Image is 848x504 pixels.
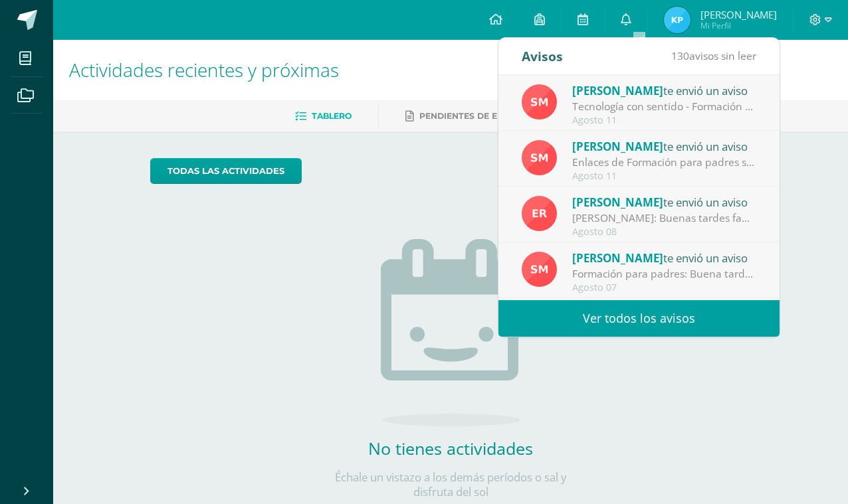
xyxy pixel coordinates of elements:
div: te envió un aviso [572,82,757,99]
span: Tablero [312,111,352,121]
span: Mi Perfil [700,20,777,31]
img: a4c9654d905a1a01dc2161da199b9124.png [522,252,557,287]
a: Tablero [295,106,352,127]
div: te envió un aviso [572,137,757,155]
div: Formación para padres: Buena tarde familia Marista Les recordamos nuestra formación para padres h... [572,266,757,282]
div: te envió un aviso [572,249,757,266]
div: Tecnología con sentido - Formación para padres: Buena tarde estimadas familias. Bendiciones en ca... [572,99,757,114]
a: Pendientes de entrega [405,106,533,127]
img: no_activities.png [381,239,520,426]
span: Pendientes de entrega [419,111,533,121]
div: Agosto 11 [572,115,757,126]
h2: No tienes actividades [318,437,583,460]
span: [PERSON_NAME] [572,250,663,266]
div: te envió un aviso [572,193,757,210]
img: b1a94386ea25f3ea913ebe618899cf98.png [664,7,690,33]
img: a4c9654d905a1a01dc2161da199b9124.png [522,84,557,120]
span: Actividades recientes y próximas [69,57,339,82]
p: Échale un vistazo a los demás períodos o sal y disfruta del sol [318,470,583,499]
div: Enlaces de Formación para padres sobre seguridad en el Uso del Ipad: Buena tarde estimadas famili... [572,155,757,170]
span: [PERSON_NAME] [572,195,663,210]
img: ed9d0f9ada1ed51f1affca204018d046.png [522,196,557,231]
img: a4c9654d905a1a01dc2161da199b9124.png [522,140,557,175]
div: Avisos [522,38,563,74]
a: Ver todos los avisos [498,300,780,337]
span: [PERSON_NAME] [572,83,663,98]
a: todas las Actividades [150,158,302,184]
span: avisos sin leer [671,48,756,63]
span: [PERSON_NAME] [572,139,663,154]
div: Agosto 11 [572,171,757,182]
div: Agosto 07 [572,282,757,294]
span: [PERSON_NAME] [700,8,777,21]
div: Asunción de María: Buenas tardes familias Maristas: Reciban un cordial saludo deseando muchas ben... [572,210,757,226]
span: 130 [671,48,689,63]
div: Agosto 08 [572,226,757,238]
